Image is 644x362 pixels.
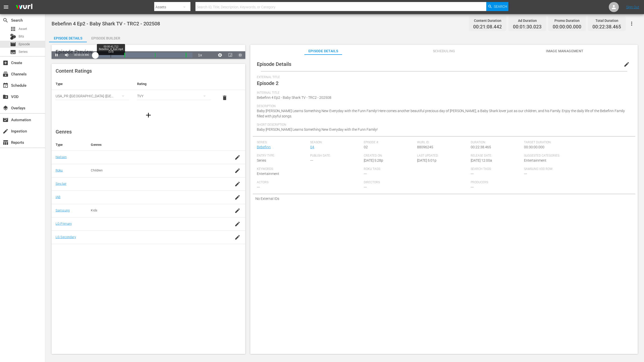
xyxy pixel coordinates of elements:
span: delete [222,95,228,101]
button: Non-Fullscreen [235,51,245,59]
span: Series [257,158,266,162]
span: Asset [19,26,27,31]
span: 02 [364,145,368,149]
span: Automation [3,117,9,123]
button: Pause [52,51,62,59]
span: Episode Details [304,48,342,54]
span: Create [3,60,9,66]
a: Samsung [56,208,70,212]
button: edit [621,58,633,70]
a: Roku [56,168,63,172]
a: IAB [56,195,60,199]
span: Bebefinn 4 Ep2 - Baby Shark TV - TRC2 - 202508 [52,21,160,27]
span: Genres [56,129,72,135]
span: Actors [257,180,361,185]
button: Search [486,2,508,11]
span: --- [471,172,474,176]
span: --- [524,172,527,176]
div: Episode Builder [87,32,125,44]
span: Search Tags: [471,167,521,171]
th: Type [52,139,87,151]
span: [DATE] 5:28p [364,158,383,162]
span: Episode [19,42,30,47]
span: Duration: [471,141,521,145]
span: Ingestion [3,128,9,134]
span: Baby [PERSON_NAME] Learns Something New Everyday with the Funn Family! Here comes another beautif... [257,109,625,118]
button: Picture-in-Picture [225,51,235,59]
a: Sinclair [56,182,66,186]
span: Baby [PERSON_NAME] Learns Something New Everyday with the Funn Family! [257,127,378,131]
span: Search [494,2,507,11]
span: Description [257,104,629,108]
span: 00:30:00.000 [524,145,544,149]
table: simple table [52,78,245,106]
button: delete [219,92,231,104]
span: Overlays [3,105,9,111]
span: --- [364,172,367,176]
div: Episode Details [49,32,87,44]
span: Entry Type: [257,154,308,158]
button: Episode Details [49,32,87,42]
span: Episode #: [364,141,415,145]
th: Genres [87,139,224,151]
th: Rating [133,78,215,90]
span: Directors [364,180,468,185]
span: Last Updated: [417,154,468,158]
th: Type [52,78,133,90]
span: --- [364,185,367,189]
span: 00:01:30.023 [513,24,542,30]
button: Jump To Time [215,51,225,59]
span: Season: [310,141,361,145]
span: search [3,17,9,23]
span: Producers [471,180,575,185]
div: Content Duration [473,17,502,24]
span: apps [10,26,16,32]
span: Target Duration: [524,141,628,145]
span: Created On: [364,154,415,158]
span: Image Management [546,48,584,54]
span: Entertainment [257,172,279,176]
button: Playback Rate [195,51,205,59]
div: Promo Duration [553,17,581,24]
span: Series: [257,141,308,145]
span: Series [10,49,16,55]
div: Total Duration [592,17,621,24]
span: menu [3,4,9,10]
img: ans4CAIJ8jUAAAAAAAAAAAAAAAAAAAAAAAAgQb4GAAAAAAAAAAAAAAAAAAAAAAAAJMjXAAAAAAAAAAAAAAAAAAAAAAAAgAT5G... [12,1,36,13]
span: Reports [3,140,9,146]
span: Scheduling [425,48,463,54]
button: Mute [62,51,72,59]
button: Episode Builder [87,32,125,42]
span: Bits [19,34,24,39]
span: 00:00:00.000 [553,24,581,30]
a: LG Secondary [56,235,76,239]
span: Suggested Categories: [524,154,628,158]
span: 00:22:38.465 [471,145,491,149]
a: 04 [310,145,314,149]
span: External Title [257,75,629,79]
span: [DATE] 12:00a [471,158,492,162]
span: Release Date: [471,154,521,158]
span: 88096245 [417,145,433,149]
span: Roku Tags: [364,167,468,171]
a: Nielsen [56,155,67,159]
span: edit [624,61,630,67]
span: --- [310,158,313,162]
div: TVY [137,89,211,103]
span: Samsung VOD Row: [524,167,575,171]
span: Bebefinn 4 Ep2 - Baby Shark TV - TRC2 - 202508 [257,96,331,100]
a: LG Primary [56,222,72,225]
span: Keywords: [257,167,361,171]
a: Bebefinn [257,145,271,149]
span: Series [19,49,28,54]
span: [DATE] 5:01p [417,158,436,162]
span: Channels [3,71,9,77]
span: Entertainment [524,158,546,162]
span: Episode Details [257,61,291,67]
a: Sign Out [626,5,639,9]
span: Internal Title [257,91,629,95]
span: Short Description [257,123,629,127]
span: 00:00:19.906 [74,54,89,56]
span: Schedule [3,82,9,88]
span: Publish Date: [310,154,361,158]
